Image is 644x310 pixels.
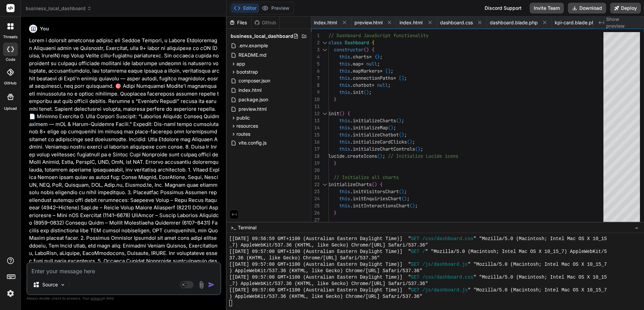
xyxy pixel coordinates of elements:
span: app [236,60,245,67]
span: initializeMap [353,125,388,131]
div: 2 [311,39,320,46]
span: README.md [238,51,267,59]
div: Github [252,19,279,26]
span: ) [412,203,415,209]
span: ] [388,68,391,74]
span: ) [399,118,401,124]
span: >_ [231,224,236,231]
span: initializeCharts [353,118,396,124]
span: " "Mozilla/5.0 (Macintosh; Intel Mac OS X 10_15 [474,236,607,242]
span: composer.json [238,77,271,85]
span: " "Mozilla/5.0 (Macintosh; Intel Mac OS X 10_15_7 [468,287,607,293]
span: connectionPaths [353,75,393,81]
span: } [334,96,337,102]
span: ) [418,146,420,152]
span: initializeChartControls [353,146,415,152]
button: Invite Team [530,3,564,14]
p: Always double-check its answers. Your in Bind [26,295,221,302]
span: { [380,181,383,187]
div: 27 [311,216,320,224]
span: resources [236,123,258,129]
span: /js/dashboard.js [422,287,468,293]
span: init [328,110,339,117]
span: public [236,114,250,121]
span: Dashboard [345,40,369,46]
img: icon [208,281,215,288]
span: dashboard.blade.php [490,19,538,26]
span: constructor [334,47,364,53]
span: [[DATE] 09:57:00 GMT+1100 (Australian Eastern Daylight Time)] " [229,249,411,255]
span: init [353,89,364,95]
span: this [339,132,350,138]
span: ( [399,132,401,138]
span: chatbot [353,82,372,88]
span: ; [404,132,407,138]
span: this [339,188,350,195]
span: . [350,146,353,152]
span: = [361,61,364,67]
button: Preview [259,3,292,13]
span: [[DATE] 09:56:59 GMT+1100 (Australian Eastern Daylight Time)] " [229,236,411,242]
span: this [339,75,350,81]
span: ) [410,139,412,145]
span: business_local_dashboard [26,5,92,12]
div: 23 [311,188,320,195]
span: /css/dashboard.css [422,274,474,281]
span: . [350,89,353,95]
span: ) [380,153,383,159]
span: this [339,89,350,95]
span: . [350,75,353,81]
div: 16 [311,138,320,146]
span: initVisitorsChart [353,188,399,195]
span: ) [391,125,393,131]
span: preview.html [238,105,267,113]
span: = [393,75,396,81]
span: initInteractionsChart [353,203,410,209]
div: 19 [311,160,320,167]
div: Click to collapse the range. [320,39,329,46]
span: = [369,54,372,60]
label: Upload [4,106,17,111]
div: 3 [311,46,320,53]
span: .env.example [238,42,269,50]
span: ) [342,110,345,117]
span: ( [339,110,342,117]
span: this [339,203,350,209]
span: null [366,61,377,67]
span: ; [404,188,407,195]
span: ; [407,196,410,202]
span: initializeChatbot [353,132,399,138]
span: dashboard.css [440,19,473,26]
span: package.json [238,96,269,104]
span: { [372,40,374,46]
span: 37.36 (KHTML, like Gecko) Chrome/[URL] Safari/537.36" [229,255,380,261]
span: ( [401,196,404,202]
span: [ [399,75,401,81]
span: } [334,160,337,166]
span: ( [407,139,410,145]
span: − [635,224,639,231]
span: ; [388,82,391,88]
div: 20 [311,167,320,174]
span: ; [383,153,385,159]
span: ; [380,54,383,60]
span: index.html [314,19,337,26]
span: vite.config.js [238,139,267,147]
span: " "Mozilla/5.0 (Macintosh; Intel Mac OS X 10_15_7) AppleWebKit/5 [425,249,607,255]
span: this [339,68,350,74]
span: . [345,153,347,159]
span: ; [412,139,415,145]
span: initializeCharts [328,181,372,187]
div: Click to collapse the range. [320,110,329,117]
span: . [350,118,353,124]
span: Show preview [606,16,639,29]
span: ) [374,181,377,187]
span: map [353,61,361,67]
span: // Initialize Lucide icons [388,153,458,159]
span: /css/dashboard.css [422,236,474,242]
span: . [350,125,353,131]
span: ; [415,203,418,209]
label: GitHub [4,80,17,86]
span: ( [388,125,391,131]
div: Discord Support [481,3,526,14]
